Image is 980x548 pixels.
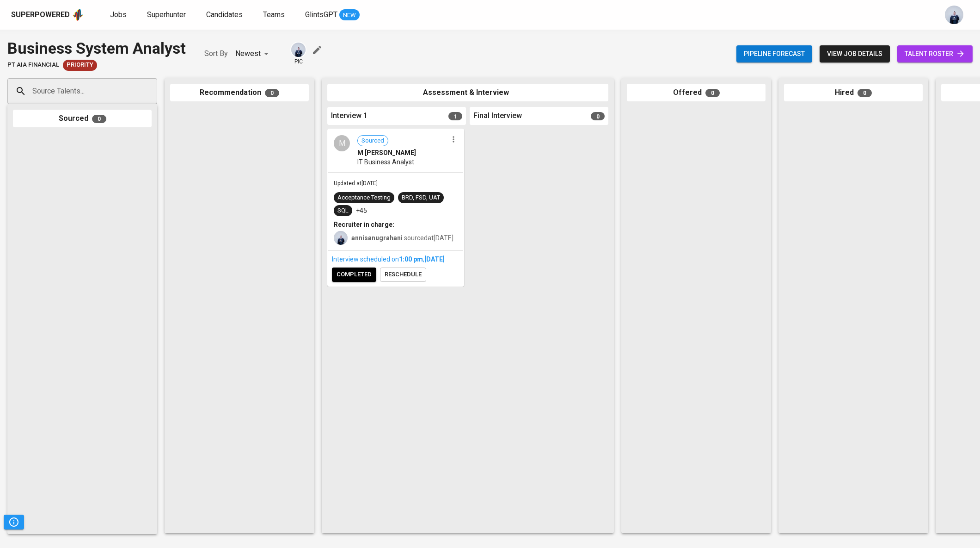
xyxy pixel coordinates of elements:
a: Superpoweredapp logo [11,8,84,22]
div: Superpowered [11,10,70,20]
span: Updated at [DATE] [334,180,378,187]
span: Teams [263,10,285,19]
div: SQL [337,206,349,215]
a: talent roster [897,45,973,62]
img: annisa@glints.com [334,231,348,245]
span: Candidates [206,10,243,19]
a: GlintsGPT NEW [305,9,360,21]
a: Teams [263,9,287,21]
div: MSourcedM [PERSON_NAME]IT Business AnalystUpdated at[DATE]Acceptance TestingBRD, FSD, UATSQL+45Re... [327,129,464,286]
span: 0 [92,115,106,123]
div: pic [290,42,306,66]
span: Pipeline forecast [744,48,805,60]
span: Final Interview [473,111,522,121]
span: NEW [339,11,360,20]
span: view job details [827,48,882,60]
div: Hired [784,84,923,102]
span: 0 [705,89,720,97]
div: Assessment & Interview [327,84,608,102]
button: Pipeline forecast [736,45,812,62]
a: Candidates [206,9,245,21]
span: GlintsGPT [305,10,337,19]
span: talent roster [905,48,965,60]
img: app logo [72,8,84,22]
span: 1:00 PM [399,255,423,263]
span: 0 [591,112,605,120]
b: Recruiter in charge: [334,221,394,228]
button: completed [332,268,376,282]
div: BRD, FSD, UAT [402,193,440,202]
span: completed [337,269,372,280]
p: Sort By [204,48,228,59]
span: reschedule [385,269,422,280]
span: sourced at [DATE] [351,234,453,242]
div: Recommendation [170,84,309,102]
span: PT AIA FINANCIAL [7,61,59,69]
p: Newest [235,48,261,59]
a: Jobs [110,9,129,21]
p: +45 [356,206,367,215]
span: IT Business Analyst [357,157,414,167]
button: Pipeline Triggers [4,515,24,529]
span: [DATE] [424,255,445,263]
div: Sourced [13,110,152,128]
div: New Job received from Demand Team [63,60,97,71]
button: view job details [820,45,890,62]
div: Interview scheduled on , [332,255,459,264]
img: annisa@glints.com [291,43,306,57]
button: Open [152,90,154,92]
div: Acceptance Testing [337,193,391,202]
a: Superhunter [147,9,188,21]
span: M [PERSON_NAME] [357,148,416,157]
span: Interview 1 [331,111,367,121]
div: Business System Analyst [7,37,186,60]
span: 0 [265,89,279,97]
span: Superhunter [147,10,186,19]
div: Newest [235,45,272,62]
div: M [334,135,350,151]
button: reschedule [380,268,426,282]
img: annisa@glints.com [945,6,963,24]
span: 1 [448,112,462,120]
div: Offered [627,84,766,102]
span: Sourced [358,137,388,145]
span: Jobs [110,10,127,19]
span: 0 [857,89,872,97]
b: annisanugrahani [351,234,403,242]
span: Priority [63,61,97,69]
